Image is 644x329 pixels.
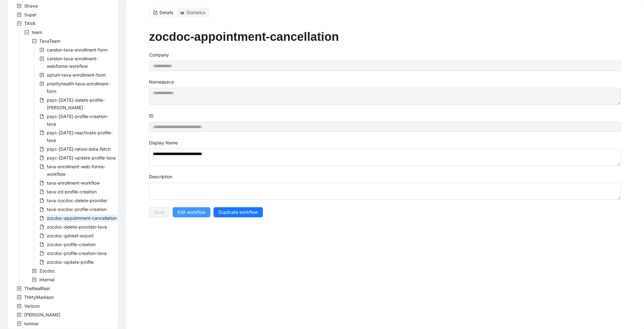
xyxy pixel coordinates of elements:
span: plus-square [17,295,21,299]
span: tava-enrollment-web-forms-workflow [47,164,105,177]
span: optum-tava-enrollment-form [47,72,106,78]
span: ThirtyMadison [23,294,55,301]
span: plus-square [17,4,21,8]
span: psyc-[DATE]-profile-creation-tava [47,114,108,127]
span: team [31,29,43,36]
span: psyc-today-reactivate-profile-tava [46,129,118,144]
span: tava-enrollment-workflow [47,180,100,186]
span: plus-square [17,304,21,308]
span: plus-square [40,48,44,52]
span: zocdoc-delete-provider-tava [47,224,107,229]
button: Save [149,207,169,217]
span: tava-zd-profile-creation [47,189,97,194]
button: Edit workflow [173,207,210,217]
span: psyc-today-update-profile-tava [46,154,117,162]
span: psyc-today-delete-profile-tava [46,96,118,111]
span: file [40,216,44,220]
span: Verizon [23,302,41,310]
span: form [153,10,158,15]
span: plus-square [32,278,36,282]
h1: zocdoc-appointment-cancellation [149,30,621,44]
span: zocdoc-profile-creation-tava [46,250,108,257]
span: file [40,131,44,135]
span: file [40,242,44,247]
span: file [40,251,44,256]
span: file [40,198,44,203]
span: optum-tava-enrollment-form [46,71,107,79]
span: file [40,156,44,160]
span: team [32,30,42,35]
span: carelon-tava-enrollment-webforms-workflow [46,55,118,70]
span: zocdoc-profile-creation [47,242,96,247]
span: carelon-tava-enrollment-form [47,47,108,52]
span: priorityhealth-tava-enrollment-form [47,81,110,94]
span: luminai [23,320,40,327]
span: file [40,260,44,264]
span: TavaTeam [39,38,60,44]
span: file [40,181,44,185]
span: file [40,225,44,229]
span: zocdoc-update-profile [47,259,94,265]
span: psyc-[DATE]-reactivate-profile-tava [47,130,113,143]
span: TheRealReal [23,285,51,292]
span: Verizon [24,303,40,309]
span: plus-square [40,73,44,77]
span: plus-square [32,269,36,273]
span: tava-zd-profile-creation [46,188,98,196]
span: area-chart [180,10,185,15]
label: ID [149,112,153,119]
span: file [40,114,44,119]
span: tava-zocdoc-delete-provider [47,198,107,203]
span: tava-zocdoc-profile-creation [46,206,108,213]
span: internal [38,276,56,283]
span: tava-enrollment-web-forms-workflow [46,163,118,178]
span: psyc-[DATE]-retool-data-fetch [47,146,111,152]
span: Save [154,209,164,216]
span: tava-zocdoc-delete-provider [46,197,108,204]
span: Super [24,12,36,17]
input: ID [149,122,621,132]
span: psyc-today-retool-data-fetch [46,145,112,153]
span: file [40,234,44,238]
span: ThirtyMadison [24,294,54,300]
span: zocdoc-appointment-cancellation [47,215,117,221]
span: file [40,190,44,194]
span: zocdoc-delete-provider-tava [46,223,108,231]
span: tava-enrollment-workflow [46,179,101,187]
span: psyc-today-profile-creation-tava [46,113,118,128]
span: plus-square [17,313,21,317]
span: plus-square [17,286,21,291]
span: luminai [24,321,38,326]
span: psyc-[DATE]-delete-profile-[PERSON_NAME] [47,97,105,110]
span: Statistics [186,10,205,15]
textarea: Description [149,183,621,200]
span: carelon-tava-enrollment-webforms-workflow [47,56,98,69]
span: plus-square [17,321,21,326]
span: Virta [23,311,62,319]
span: Zocdoc [39,268,55,273]
span: zocdoc-gsheet-export [47,233,94,238]
span: plus-square [40,57,44,61]
label: Company [149,51,169,58]
textarea: Namespace [149,88,621,105]
span: Strava [23,2,39,10]
span: zocdoc-appointment-cancellation [46,214,118,222]
span: Super [23,11,38,19]
span: TAVA [24,21,36,26]
label: Display Name [149,139,178,146]
span: minus-square [32,39,36,43]
span: zocdoc-profile-creation [46,241,97,248]
span: [PERSON_NAME] [24,312,60,317]
label: Description [149,173,172,180]
span: file [40,147,44,151]
span: plus-square [40,82,44,86]
span: Edit workflow [178,209,205,216]
textarea: Display Name [149,149,621,166]
span: carelon-tava-enrollment-form [46,46,109,54]
span: priorityhealth-tava-enrollment-form [46,80,118,95]
span: zocdoc-gsheet-export [46,232,95,240]
span: TAVA [23,20,37,27]
span: file [40,207,44,212]
span: plus-square [17,13,21,17]
span: file [40,98,44,102]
